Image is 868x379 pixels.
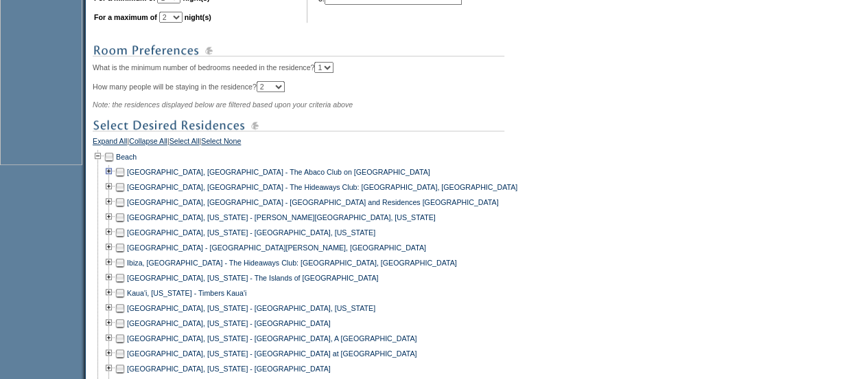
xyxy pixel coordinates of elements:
[127,334,417,343] a: [GEOGRAPHIC_DATA], [US_STATE] - [GEOGRAPHIC_DATA], A [GEOGRAPHIC_DATA]
[185,13,211,21] b: night(s)
[127,365,331,373] a: [GEOGRAPHIC_DATA], [US_STATE] - [GEOGRAPHIC_DATA]
[129,137,167,149] a: Collapse All
[93,137,528,149] div: | | |
[127,198,498,206] a: [GEOGRAPHIC_DATA], [GEOGRAPHIC_DATA] - [GEOGRAPHIC_DATA] and Residences [GEOGRAPHIC_DATA]
[127,213,436,221] a: [GEOGRAPHIC_DATA], [US_STATE] - [PERSON_NAME][GEOGRAPHIC_DATA], [US_STATE]
[127,243,426,252] a: [GEOGRAPHIC_DATA] - [GEOGRAPHIC_DATA][PERSON_NAME], [GEOGRAPHIC_DATA]
[127,349,417,358] a: [GEOGRAPHIC_DATA], [US_STATE] - [GEOGRAPHIC_DATA] at [GEOGRAPHIC_DATA]
[127,304,375,312] a: [GEOGRAPHIC_DATA], [US_STATE] - [GEOGRAPHIC_DATA], [US_STATE]
[93,42,504,59] img: subTtlRoomPreferences.gif
[127,289,246,297] a: Kaua'i, [US_STATE] - Timbers Kaua'i
[127,259,457,267] a: Ibiza, [GEOGRAPHIC_DATA] - The Hideaways Club: [GEOGRAPHIC_DATA], [GEOGRAPHIC_DATA]
[93,137,127,149] a: Expand All
[127,183,517,191] a: [GEOGRAPHIC_DATA], [GEOGRAPHIC_DATA] - The Hideaways Club: [GEOGRAPHIC_DATA], [GEOGRAPHIC_DATA]
[127,274,378,282] a: [GEOGRAPHIC_DATA], [US_STATE] - The Islands of [GEOGRAPHIC_DATA]
[127,319,331,327] a: [GEOGRAPHIC_DATA], [US_STATE] - [GEOGRAPHIC_DATA]
[127,228,375,237] a: [GEOGRAPHIC_DATA], [US_STATE] - [GEOGRAPHIC_DATA], [US_STATE]
[116,153,137,161] a: Beach
[201,137,241,149] a: Select None
[127,168,430,176] a: [GEOGRAPHIC_DATA], [GEOGRAPHIC_DATA] - The Abaco Club on [GEOGRAPHIC_DATA]
[94,13,157,21] b: For a maximum of
[93,100,353,109] span: Note: the residences displayed below are filtered based upon your criteria above
[169,137,200,149] a: Select All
